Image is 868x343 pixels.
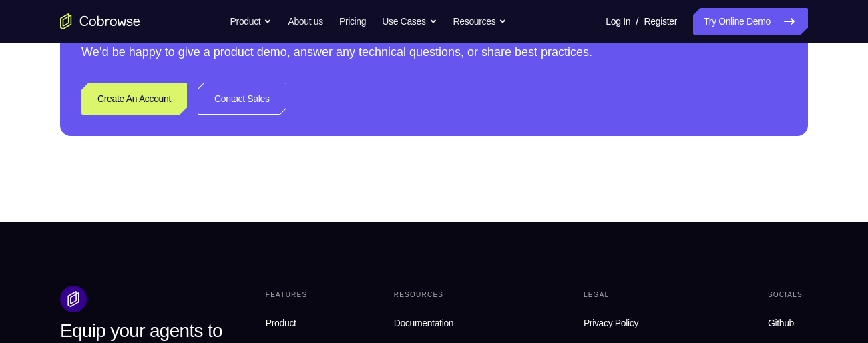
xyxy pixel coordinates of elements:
[768,318,794,328] span: Github
[123,153,379,180] button: Sign in
[288,8,322,35] a: About us
[763,286,808,304] div: Socials
[382,8,437,35] button: Use Cases
[131,127,371,141] input: Enter your email
[212,282,312,296] div: Sign in with Intercom
[60,13,140,29] a: Go to the home page
[389,286,503,304] div: Resources
[123,212,379,238] button: Sign in with Google
[260,310,313,336] a: Product
[763,310,808,336] a: Github
[213,314,311,328] div: Sign in with Zendesk
[453,8,507,35] button: Resources
[578,286,688,304] div: Legal
[244,191,258,202] p: or
[81,43,787,61] p: We’d be happy to give a product demo, answer any technical questions, or share best practices.
[693,8,808,35] a: Try Online Demo
[123,91,379,110] h1: Sign in to your account
[584,318,638,328] span: Privacy Policy
[339,8,366,35] a: Pricing
[81,83,187,115] a: Create An Account
[578,310,688,336] a: Privacy Policy
[230,8,272,35] button: Product
[394,318,454,328] span: Documentation
[123,308,379,334] button: Sign in with Zendesk
[644,8,677,35] a: Register
[198,83,286,115] a: Contact Sales
[636,13,638,29] span: /
[266,318,296,328] span: Product
[216,218,307,232] div: Sign in with Google
[123,276,379,302] button: Sign in with Intercom
[389,310,503,336] a: Documentation
[123,244,379,270] button: Sign in with GitHub
[606,8,630,35] a: Log In
[217,250,307,264] div: Sign in with GitHub
[260,286,313,304] div: Features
